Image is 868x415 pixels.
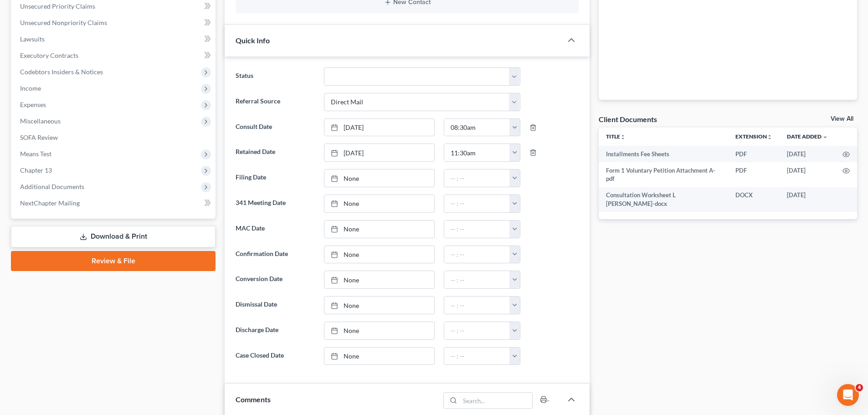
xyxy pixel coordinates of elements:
a: None [324,195,434,212]
span: 4 [856,384,863,391]
td: Consultation Worksheet L [PERSON_NAME]-docx [599,187,728,212]
label: Referral Source [231,93,319,111]
input: -- : -- [444,348,510,365]
input: -- : -- [444,297,510,314]
div: Client Documents [599,114,657,124]
label: Case Closed Date [231,347,319,365]
a: View All [831,116,853,122]
a: None [324,322,434,339]
input: -- : -- [444,195,510,212]
i: unfold_more [620,134,626,140]
label: Dismissal Date [231,296,319,314]
td: Form 1 Voluntary Petition Attachment A-pdf [599,162,728,187]
input: -- : -- [444,144,510,161]
span: Expenses [20,101,46,108]
a: Executory Contracts [13,47,216,64]
span: Codebtors Insiders & Notices [20,68,103,76]
span: Executory Contracts [20,51,78,59]
input: -- : -- [444,169,510,187]
td: [DATE] [780,162,835,187]
a: SOFA Review [13,129,216,146]
span: Means Test [20,150,51,158]
td: DOCX [728,187,780,212]
input: -- : -- [444,322,510,339]
a: NextChapter Mailing [13,195,216,211]
a: None [324,246,434,263]
a: None [324,271,434,288]
input: -- : -- [444,271,510,288]
label: Confirmation Date [231,246,319,264]
a: Download & Print [11,226,216,247]
a: [DATE] [324,119,434,136]
span: Quick Info [236,36,270,45]
label: Discharge Date [231,322,319,340]
i: expand_more [822,134,828,140]
span: Additional Documents [20,183,84,190]
td: PDF [728,162,780,187]
span: NextChapter Mailing [20,199,80,207]
label: Status [231,67,319,86]
label: 341 Meeting Date [231,195,319,213]
td: [DATE] [780,187,835,212]
a: [DATE] [324,144,434,161]
label: Consult Date [231,118,319,137]
input: Search... [460,393,533,408]
span: SOFA Review [20,133,58,141]
td: PDF [728,146,780,162]
a: Titleunfold_more [606,133,626,140]
span: Unsecured Priority Claims [20,2,95,10]
label: Retained Date [231,143,319,162]
a: Review & File [11,251,216,271]
a: Extensionunfold_more [735,133,772,140]
a: None [324,169,434,187]
i: unfold_more [767,134,772,140]
input: -- : -- [444,119,510,136]
a: Lawsuits [13,31,216,47]
iframe: Intercom live chat [837,384,859,406]
span: Miscellaneous [20,117,61,125]
span: Comments [236,395,271,404]
input: -- : -- [444,220,510,238]
a: None [324,220,434,238]
label: Conversion Date [231,271,319,289]
a: None [324,297,434,314]
a: None [324,348,434,365]
td: Installments Fee Sheets [599,146,728,162]
span: Income [20,84,41,92]
span: Unsecured Nonpriority Claims [20,19,107,26]
span: Lawsuits [20,35,45,43]
a: Unsecured Nonpriority Claims [13,15,216,31]
label: Filing Date [231,169,319,187]
td: [DATE] [780,146,835,162]
a: Date Added expand_more [787,133,828,140]
label: MAC Date [231,220,319,238]
input: -- : -- [444,246,510,263]
span: Chapter 13 [20,166,52,174]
